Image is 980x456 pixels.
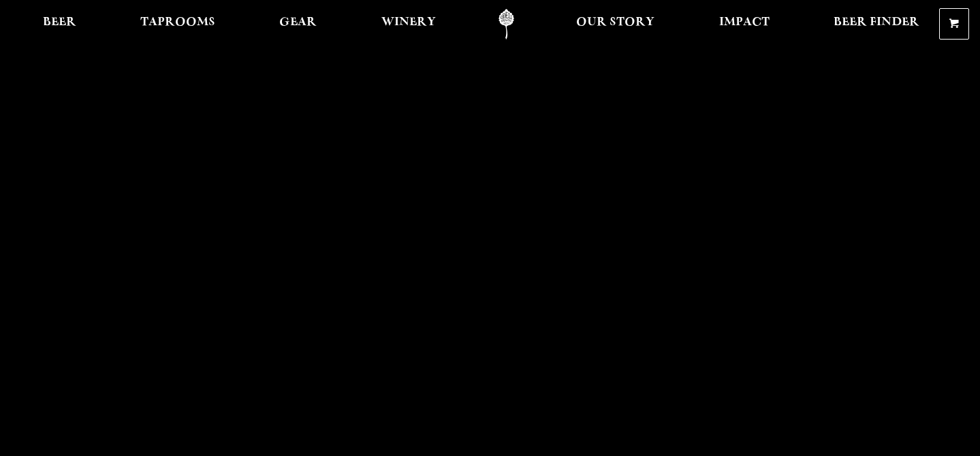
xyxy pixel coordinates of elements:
a: Beer [34,9,85,40]
a: Odell Home [481,9,532,40]
span: Gear [279,17,317,28]
a: Gear [270,9,326,40]
span: Our Story [576,17,654,28]
span: Beer Finder [834,17,919,28]
span: Beer [43,17,76,28]
a: Impact [710,9,778,40]
a: Taprooms [131,9,224,40]
a: Winery [373,9,445,40]
a: Beer Finder [825,9,928,40]
span: Impact [719,17,770,28]
a: Our Story [567,9,663,40]
span: Winery [381,17,436,28]
span: Taprooms [140,17,215,28]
